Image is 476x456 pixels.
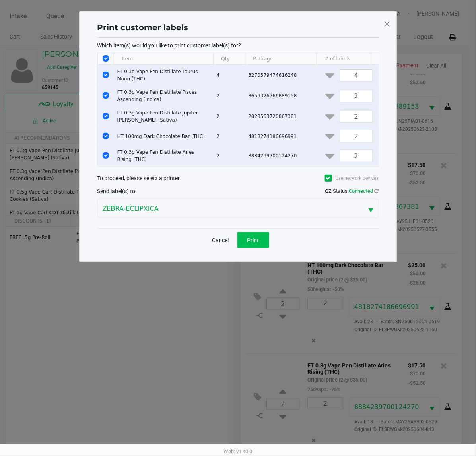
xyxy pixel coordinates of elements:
td: 4818274186696991 [245,127,317,146]
th: Package [245,53,317,65]
span: To proceed, please select a printer. [97,175,181,181]
span: Send label(s) to: [97,188,137,194]
div: Data table [98,53,379,166]
td: HT 100mg Dark Chocolate Bar (THC) [114,127,213,146]
input: Select Row [103,133,109,139]
td: FT 0.3g Vape Pen Distillate Pisces Ascending (Indica) [114,85,213,106]
input: Select Row [103,92,109,99]
td: 2828563720867381 [245,106,317,127]
td: 8884239700124270 [245,146,317,166]
th: Qty [213,53,245,65]
td: 2 [213,85,245,106]
td: FT 0.3g Vape Pen Distillate Taurus Moon (THC) [114,65,213,85]
span: Connected [349,188,373,194]
th: # of labels [317,53,396,65]
th: Item [114,53,213,65]
input: Select Row [103,113,109,119]
input: Select Row [103,152,109,159]
span: QZ Status: [325,188,379,194]
span: Web: v1.40.0 [224,448,253,454]
span: ZEBRA-ECLIPXICA [103,204,359,213]
p: Which item(s) would you like to print customer label(s) for? [97,42,379,49]
td: 2 [213,127,245,146]
span: Print [247,237,259,243]
button: Cancel [207,232,234,248]
td: FT 0.3g Vape Pen Distillate Aries Rising (THC) [114,146,213,166]
label: Use network devices [325,175,379,182]
td: 3270579474616248 [245,65,317,85]
td: 2 [213,106,245,127]
input: Select All Rows [103,55,109,62]
h1: Print customer labels [97,21,188,33]
td: FT 0.3g Vape Pen Distillate Jupiter [PERSON_NAME] (Sativa) [114,106,213,127]
td: 4 [213,65,245,85]
button: Select [363,199,379,218]
td: 8659326766889158 [245,85,317,106]
td: 2 [213,146,245,166]
button: Print [237,232,269,248]
input: Select Row [103,72,109,78]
